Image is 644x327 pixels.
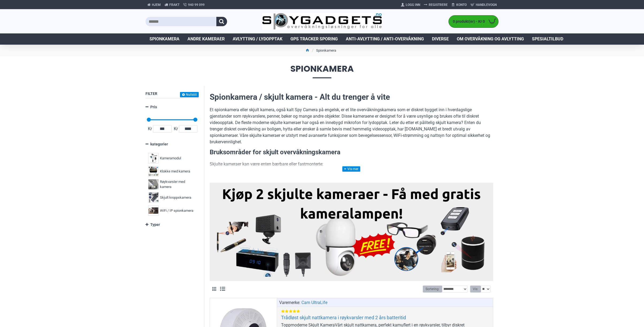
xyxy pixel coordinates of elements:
[281,314,406,321] a: Trådløst skjult nattkamera i røykvarsler med 2 års batteritid
[145,64,499,78] span: Spionkamera
[229,33,286,45] a: Avlytting / Lydopptak
[145,91,157,96] span: Filter
[145,220,199,229] a: Typer
[180,92,199,97] button: Nullstill
[470,286,481,293] label: Vis:
[160,179,195,190] span: Røykvarsler med kamera
[429,2,448,7] span: Registrere
[160,195,191,200] span: Skjult kroppskamera
[160,208,193,213] span: WiFi / IP spionkamera
[233,36,282,42] span: Avlytting / Lydopptak
[214,186,489,277] img: Kjøp 2 skjulte kameraer – Få med gratis kameralampe!
[169,2,179,7] span: Frakt
[149,36,179,42] span: Spionkamera
[160,156,181,161] span: Kameramodul
[145,140,199,149] a: kategorier
[210,148,493,157] h3: Bruksområder for skjult overvåkningskamera
[262,13,382,30] img: SpyGadgets.no
[279,299,300,306] span: Varemerke:
[449,19,486,24] span: 0 produkt(er) - Kr 0
[148,192,159,203] img: Skjult kroppskamera
[152,2,161,7] span: Hjem
[286,33,342,45] a: GPS Tracker Sporing
[346,36,424,42] span: Anti-avlytting / Anti-overvåkning
[453,33,528,45] a: Om overvåkning og avlytting
[210,91,493,103] h2: Spionkamera / skjult kamera - Alt du trenger å vite
[422,1,450,9] a: Registrere
[145,33,183,45] a: Spionkamera
[457,36,524,42] span: Om overvåkning og avlytting
[342,33,428,45] a: Anti-avlytting / Anti-overvåkning
[220,170,493,183] li: Disse kan tas med overalt og brukes til skjult filming i situasjoner der diskresjon er nødvendig ...
[148,179,159,190] img: Røykvarsler med kamera
[145,102,199,112] a: Pris
[160,169,190,174] span: Klokke med kamera
[210,161,493,167] p: Skjulte kameraer kan være enten bærbare eller fastmonterte:
[399,1,422,9] a: Logg Inn
[528,33,567,45] a: Spesialtilbud
[469,1,499,9] a: Handlevogn
[432,36,449,42] span: Diverse
[476,2,497,7] span: Handlevogn
[183,33,229,45] a: Andre kameraer
[187,36,225,42] span: Andre kameraer
[148,166,159,176] img: Klokke med kamera
[148,205,159,216] img: WiFi / IP spionkamera
[456,2,467,7] span: Konto
[532,36,563,42] span: Spesialtilbud
[406,2,420,7] span: Logg Inn
[423,286,442,293] label: Sortering:
[210,107,493,145] p: Et spionkamera eller skjult kamera, også kalt Spy Camera på engelsk, er et lite overvåkningskamer...
[173,126,179,132] span: Kr
[147,126,153,132] span: Kr
[290,36,338,42] span: GPS Tracker Sporing
[449,16,498,28] a: 0 produkt(er) - Kr 0
[450,1,469,9] a: Konto
[188,2,205,7] span: 940 99 099
[428,33,453,45] a: Diverse
[220,171,269,176] strong: Bærbare spionkameraer:
[148,153,159,163] img: Kameramodul
[301,299,327,306] a: Cam UltraLife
